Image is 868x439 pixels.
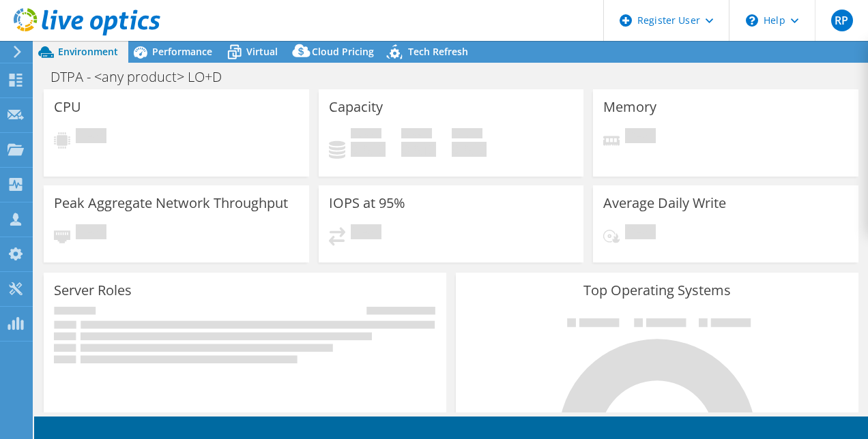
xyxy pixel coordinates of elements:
[401,128,432,142] span: Free
[603,196,726,211] h3: Average Daily Write
[44,70,243,85] h1: DTPA - <any product> LO+D
[76,224,106,243] span: Pending
[246,45,278,58] span: Virtual
[401,142,436,157] h4: 0 GiB
[152,45,212,58] span: Performance
[54,196,288,211] h3: Peak Aggregate Network Throughput
[603,100,656,115] h3: Memory
[466,283,848,298] h3: Top Operating Systems
[54,283,132,298] h3: Server Roles
[312,45,374,58] span: Cloud Pricing
[351,142,386,157] h4: 0 GiB
[452,142,487,157] h4: 0 GiB
[329,100,383,115] h3: Capacity
[351,224,381,243] span: Pending
[351,128,381,142] span: Used
[452,128,482,142] span: Total
[831,10,853,31] span: RP
[76,128,106,147] span: Pending
[54,100,81,115] h3: CPU
[746,14,758,27] svg: \n
[329,196,405,211] h3: IOPS at 95%
[625,128,656,147] span: Pending
[408,45,468,58] span: Tech Refresh
[58,45,118,58] span: Environment
[625,224,656,243] span: Pending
